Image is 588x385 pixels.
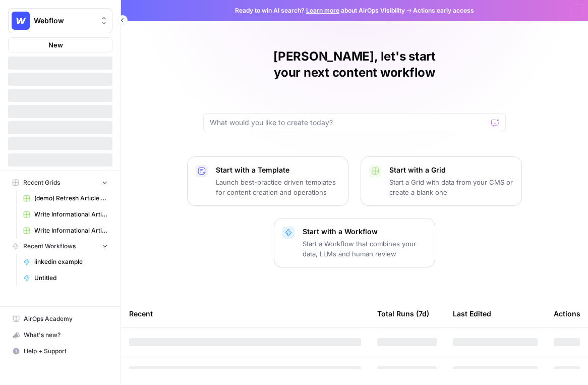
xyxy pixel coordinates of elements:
[216,177,340,197] p: Launch best-practice driven templates for content creation and operations
[8,175,112,190] button: Recent Grids
[19,223,112,239] a: Write Informational Article
[34,257,108,266] span: linkedin example
[389,177,513,197] p: Start a Grid with data from your CMS or create a blank one
[413,6,474,15] span: Actions early access
[8,8,112,33] button: Workspace: Webflow
[306,7,339,14] a: Learn more
[389,165,513,175] p: Start with a Grid
[24,314,108,323] span: AirOps Academy
[48,40,63,50] span: New
[34,226,108,235] span: Write Informational Article
[274,218,435,267] button: Start with a WorkflowStart a Workflow that combines your data, LLMs and human review
[19,206,112,223] a: Write Informational Article
[8,239,112,254] button: Recent Workflows
[235,6,405,15] span: Ready to win AI search? about AirOps Visibility
[8,37,112,52] button: New
[8,343,112,359] button: Help + Support
[34,16,95,26] span: Webflow
[210,118,487,128] input: What would you like to create today?
[9,327,112,343] div: What's new?
[303,239,427,259] p: Start a Workflow that combines your data, LLMs and human review
[554,300,580,327] div: Actions
[34,194,108,203] span: (demo) Refresh Article Content & Analysis
[361,156,522,206] button: Start with a GridStart a Grid with data from your CMS or create a blank one
[23,242,76,251] span: Recent Workflows
[34,273,108,283] span: Untitled
[19,190,112,206] a: (demo) Refresh Article Content & Analysis
[453,300,491,327] div: Last Edited
[8,311,112,327] a: AirOps Academy
[24,347,108,356] span: Help + Support
[377,300,429,327] div: Total Runs (7d)
[203,48,506,81] h1: [PERSON_NAME], let's start your next content workflow
[216,165,340,175] p: Start with a Template
[23,178,60,187] span: Recent Grids
[34,210,108,219] span: Write Informational Article
[8,327,112,343] button: What's new?
[19,270,112,286] a: Untitled
[187,156,348,206] button: Start with a TemplateLaunch best-practice driven templates for content creation and operations
[12,12,30,30] img: Webflow Logo
[303,227,427,237] p: Start with a Workflow
[129,300,361,327] div: Recent
[19,254,112,270] a: linkedin example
